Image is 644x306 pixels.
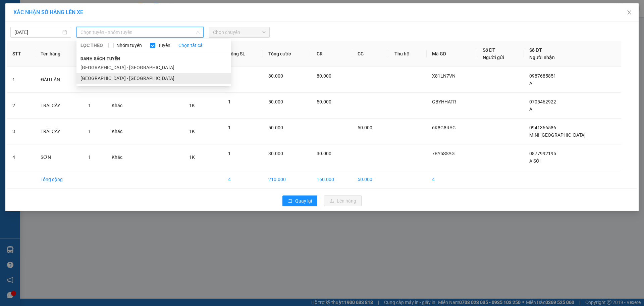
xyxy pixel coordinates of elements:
[35,41,83,67] th: Tên hàng
[620,3,639,22] button: Close
[268,73,283,79] span: 80.000
[223,41,263,67] th: Tổng SL
[7,144,35,170] td: 4
[80,27,200,37] span: Chọn tuyến - nhóm tuyến
[88,129,91,134] span: 1
[427,41,477,67] th: Mã GD
[155,42,173,49] span: Tuyến
[189,129,195,134] span: 1K
[268,151,283,156] span: 30.000
[14,29,61,36] input: 15/09/2025
[7,41,35,67] th: STT
[529,158,541,164] span: A SỎI
[223,170,263,189] td: 4
[213,27,266,37] span: Chọn chuyến
[196,30,200,34] span: down
[268,125,283,130] span: 50.000
[189,155,195,160] span: 1K
[178,42,203,49] a: Chọn tất cả
[76,62,231,73] li: [GEOGRAPHIC_DATA] - [GEOGRAPHIC_DATA]
[432,151,455,156] span: 7BY5SSAG
[35,67,83,93] td: ĐẦU LÂN
[76,73,231,84] li: [GEOGRAPHIC_DATA] - [GEOGRAPHIC_DATA]
[295,197,312,205] span: Quay lại
[627,10,632,15] span: close
[483,47,495,53] span: Số ĐT
[282,195,317,206] button: rollbackQuay lại
[529,99,556,104] span: 0705462922
[317,99,331,104] span: 50.000
[268,99,283,104] span: 50.000
[88,155,91,160] span: 1
[7,119,35,144] td: 3
[106,119,138,144] td: Khác
[35,144,83,170] td: SƠN
[106,144,138,170] td: Khác
[352,170,389,189] td: 50.000
[80,42,103,49] span: LỌC THEO
[7,67,35,93] td: 1
[352,41,389,67] th: CC
[228,99,231,104] span: 1
[228,151,231,156] span: 1
[311,41,352,67] th: CR
[324,195,362,206] button: uploadLên hàng
[432,125,456,130] span: 6K8G8RAG
[529,55,555,60] span: Người nhận
[114,42,145,49] span: Nhóm tuyến
[311,170,352,189] td: 160.000
[317,151,331,156] span: 30.000
[529,151,556,156] span: 0877992195
[35,170,83,189] td: Tổng cộng
[228,125,231,130] span: 1
[263,170,311,189] td: 210.000
[427,170,477,189] td: 4
[88,103,91,108] span: 1
[529,73,556,79] span: 0987685851
[189,103,195,108] span: 1K
[389,41,427,67] th: Thu hộ
[483,55,504,60] span: Người gửi
[13,9,83,15] span: XÁC NHẬN SỐ HÀNG LÊN XE
[317,73,331,79] span: 80.000
[35,119,83,144] td: TRÁI CÂY
[7,93,35,119] td: 2
[76,56,124,62] span: Danh sách tuyến
[529,132,586,138] span: MINI [GEOGRAPHIC_DATA]
[529,47,542,53] span: Số ĐT
[35,93,83,119] td: TRÁI CÂY
[358,125,372,130] span: 50.000
[432,99,456,104] span: GBYHHATR
[529,81,532,86] span: A
[529,125,556,130] span: 0941366586
[106,93,138,119] td: Khác
[288,199,292,204] span: rollback
[263,41,311,67] th: Tổng cước
[432,73,455,79] span: X81LN7VN
[529,106,532,112] span: A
